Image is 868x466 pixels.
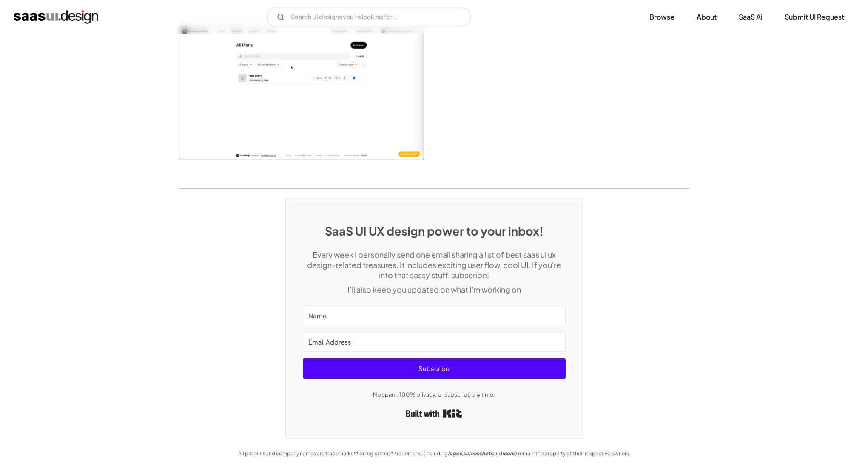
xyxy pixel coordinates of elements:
em: screenshots [463,450,493,457]
h1: SaaS UI UX design power to your inbox! [303,224,566,238]
img: 64f9dd7bfbeec479597584be_Arrows%20to%20All%20Plan.jpg [179,25,424,160]
a: open lightbox [179,25,424,160]
p: Every week I personally send one email sharing a list of best saas ui ux design-related treasures... [303,250,566,280]
a: home [14,10,98,24]
div: All product and company names are trademarks™ or registered® trademarks (including , and ) remain... [234,449,634,459]
em: logos [448,450,462,457]
input: Name [303,305,566,325]
p: I’ll also keep you updated on what I'm working on [303,285,566,295]
button: Subscribe [303,358,566,379]
a: Built with Kit [406,406,462,421]
input: Email Address [303,332,566,352]
p: No spam. 100% privacy. Unsubscribe any time. [303,389,566,400]
a: SaaS Ai [729,8,773,26]
a: About [686,8,727,26]
a: Browse [639,8,685,26]
input: Search UI designs you're looking for... [267,7,471,27]
a: Submit UI Request [774,8,854,26]
em: icons [502,450,515,457]
form: Email Form [267,7,471,27]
